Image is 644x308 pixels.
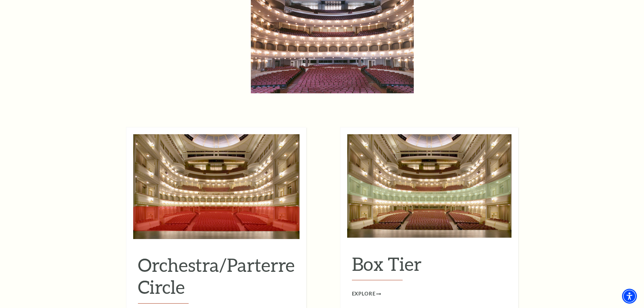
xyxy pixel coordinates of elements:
[352,253,507,281] h2: Box Tier
[347,134,511,238] img: Box Tier
[133,134,300,239] img: Orchestra/Parterre Circle
[622,289,637,304] div: Accessibility Menu
[138,254,295,304] h2: Orchestra/Parterre Circle
[352,290,381,298] a: Explore
[352,290,376,298] span: Explore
